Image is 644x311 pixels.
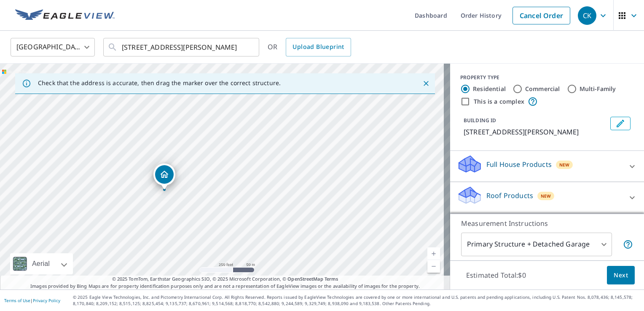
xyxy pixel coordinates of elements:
[287,276,323,282] a: OpenStreetMap
[292,42,344,52] span: Upload Blueprint
[268,38,351,56] div: OR
[541,193,551,199] span: New
[464,127,607,137] p: [STREET_ADDRESS][PERSON_NAME]
[122,35,242,59] input: Search by address or latitude-longitude
[153,164,175,190] div: Dropped pin, building 1, Residential property, 104 Holly Ridge Ln Columbia, SC 29229
[473,85,506,93] label: Residential
[474,97,524,106] label: This is a complex
[4,298,30,303] a: Terms of Use
[486,159,552,169] p: Full House Products
[427,260,440,273] a: Current Level 17, Zoom Out
[460,74,634,81] div: PROPERTY TYPE
[4,298,60,303] p: |
[486,190,533,201] p: Roof Products
[73,294,640,307] p: © 2025 Eagle View Technologies, Inc. and Pictometry International Corp. All Rights Reserved. Repo...
[38,79,281,87] p: Check that the address is accurate, then drag the marker over the correct structure.
[461,218,633,228] p: Measurement Instructions
[525,85,560,93] label: Commercial
[112,276,338,283] span: © 2025 TomTom, Earthstar Geographics SIO, © 2025 Microsoft Corporation, ©
[459,266,533,284] p: Estimated Total: $0
[427,247,440,260] a: Current Level 17, Zoom In
[286,38,351,56] a: Upload Blueprint
[457,185,637,209] div: Roof ProductsNew
[15,9,115,22] img: EV Logo
[513,7,570,24] a: Cancel Order
[10,253,73,274] div: Aerial
[461,233,612,256] div: Primary Structure + Detached Garage
[421,78,432,89] button: Close
[559,161,570,168] span: New
[623,239,633,249] span: Your report will include the primary structure and a detached garage if one exists.
[11,35,95,59] div: [GEOGRAPHIC_DATA]
[325,276,338,282] a: Terms
[578,6,596,25] div: CK
[614,270,628,281] span: Next
[580,85,616,93] label: Multi-Family
[457,154,637,178] div: Full House ProductsNew
[610,117,631,130] button: Edit building 1
[464,117,496,124] p: BUILDING ID
[33,298,60,303] a: Privacy Policy
[30,253,52,274] div: Aerial
[607,266,635,285] button: Next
